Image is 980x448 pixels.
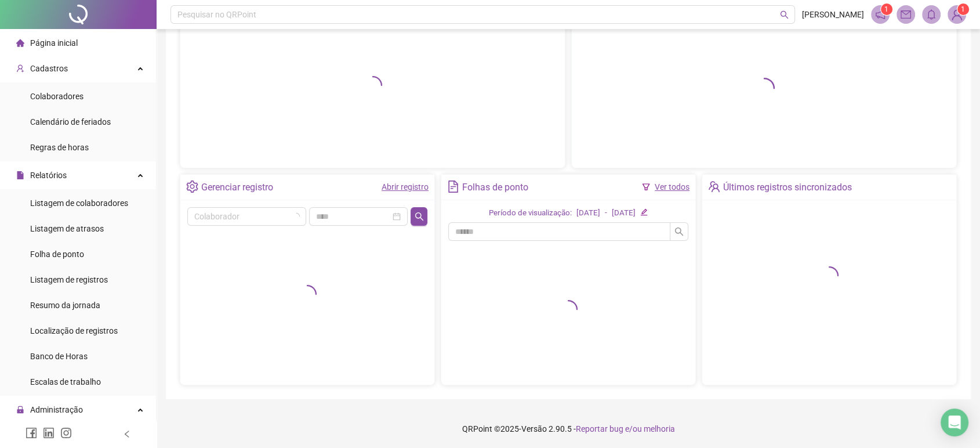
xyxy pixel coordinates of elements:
[30,352,88,361] span: Banco de Horas
[605,207,607,219] div: -
[201,178,273,197] div: Gerenciar registro
[30,301,100,310] span: Resumo da jornada
[415,212,424,221] span: search
[802,8,864,21] span: [PERSON_NAME]
[447,180,459,193] span: file-text
[43,427,55,439] span: linkedin
[30,64,68,73] span: Cadastros
[926,9,937,20] span: bell
[30,405,83,414] span: Administração
[521,424,547,433] span: Versão
[60,427,72,439] span: instagram
[723,178,852,197] div: Últimos registros sincronizados
[957,3,969,15] sup: Atualize o seu contato no menu Meus Dados
[30,171,67,180] span: Relatórios
[750,74,778,102] span: loading
[642,183,650,191] span: filter
[948,6,966,23] img: 87615
[30,250,84,259] span: Folha de ponto
[884,5,888,13] span: 1
[360,73,384,97] span: loading
[16,39,24,47] span: home
[612,207,636,219] div: [DATE]
[16,64,24,73] span: user-add
[16,171,24,179] span: file
[655,182,689,192] a: Ver todos
[30,117,111,127] span: Calendário de feriados
[961,5,965,13] span: 1
[30,92,84,101] span: Colaboradores
[576,207,600,219] div: [DATE]
[576,424,675,433] span: Reportar bug e/ou melhoria
[30,326,118,335] span: Localização de registros
[30,143,89,152] span: Regras de horas
[674,227,684,236] span: search
[901,9,911,20] span: mail
[30,224,104,233] span: Listagem de atrasos
[489,207,572,219] div: Período de visualização:
[382,182,429,192] a: Abrir registro
[295,282,320,306] span: loading
[30,377,101,386] span: Escalas de trabalho
[881,3,892,15] sup: 1
[817,263,841,288] span: loading
[875,9,885,20] span: notification
[941,409,968,436] div: Open Intercom Messenger
[292,212,301,221] span: loading
[30,275,108,284] span: Listagem de registros
[16,406,24,414] span: lock
[640,208,648,216] span: edit
[708,180,720,193] span: team
[186,180,198,193] span: setting
[30,198,128,208] span: Listagem de colaboradores
[780,10,789,19] span: search
[556,297,580,321] span: loading
[462,178,528,197] div: Folhas de ponto
[123,430,131,438] span: left
[30,38,78,48] span: Página inicial
[26,427,37,439] span: facebook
